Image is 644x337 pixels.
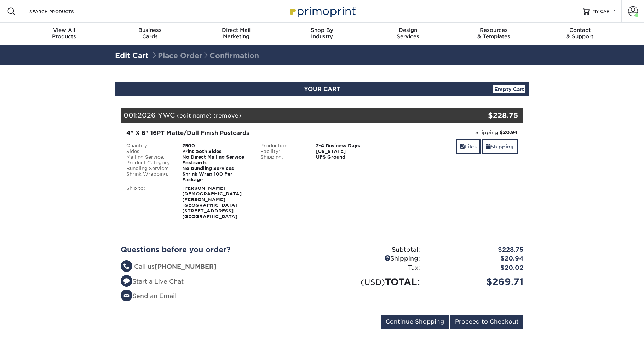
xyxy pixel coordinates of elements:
[121,278,184,285] a: Start a Live Chat
[425,263,529,273] div: $20.02
[486,144,491,149] span: shipping
[177,149,255,154] div: Print Both Sides
[151,51,259,60] span: Place Order Confirmation
[322,254,425,263] div: Shipping:
[213,112,241,119] a: (remove)
[177,112,212,119] a: (edit name)
[155,263,217,270] strong: [PHONE_NUMBER]
[451,27,537,33] span: Resources
[365,27,451,40] div: Services
[482,139,518,154] a: Shipping
[537,27,623,40] div: & Support
[126,129,384,137] div: 4" X 6" 16PT Matte/Dull Finish Postcards
[21,23,107,45] a: View AllProducts
[121,171,177,183] div: Shrink Wrapping:
[121,160,177,166] div: Product Category:
[456,139,481,154] a: Files
[287,4,357,19] img: Primoprint
[115,51,149,60] a: Edit Cart
[177,160,255,166] div: Postcards
[614,9,616,14] span: 1
[322,245,425,255] div: Subtotal:
[121,108,456,123] div: 001:
[21,27,107,33] span: View All
[121,143,177,149] div: Quantity:
[460,144,465,149] span: files
[500,130,518,135] strong: $20.94
[138,111,175,119] span: 2026 YWC
[121,154,177,160] div: Mailing Service:
[193,27,279,33] span: Direct Mail
[425,254,529,263] div: $20.94
[177,154,255,160] div: No Direct Mailing Service
[365,23,451,45] a: DesignServices
[279,23,365,45] a: Shop ByIndustry
[451,27,537,40] div: & Templates
[304,86,340,92] span: YOUR CART
[255,149,311,154] div: Facility:
[311,154,389,160] div: UPS Ground
[177,143,255,149] div: 2500
[255,143,311,149] div: Production:
[322,263,425,273] div: Tax:
[537,27,623,33] span: Contact
[121,166,177,171] div: Bundling Service:
[311,143,389,149] div: 2-4 Business Days
[425,245,529,255] div: $228.75
[21,27,107,40] div: Products
[451,23,537,45] a: Resources& Templates
[107,23,193,45] a: BusinessCards
[311,149,389,154] div: [US_STATE]
[592,8,613,15] span: MY CART
[121,185,177,219] div: Ship to:
[107,27,193,33] span: Business
[177,171,255,183] div: Shrink Wrap 100 Per Package
[182,185,242,219] strong: [PERSON_NAME] [DEMOGRAPHIC_DATA] [PERSON_NAME][GEOGRAPHIC_DATA] [STREET_ADDRESS] [GEOGRAPHIC_DATA]
[456,110,518,121] div: $228.75
[493,85,525,93] a: Empty Cart
[450,315,523,329] input: Proceed to Checkout
[193,23,279,45] a: Direct MailMarketing
[394,129,518,136] div: Shipping:
[279,27,365,40] div: Industry
[322,275,425,289] div: TOTAL:
[121,292,177,299] a: Send an Email
[365,27,451,33] span: Design
[425,275,529,289] div: $269.71
[121,245,317,254] h2: Questions before you order?
[121,149,177,154] div: Sides:
[29,7,98,16] input: SEARCH PRODUCTS.....
[279,27,365,33] span: Shop By
[537,23,623,45] a: Contact& Support
[193,27,279,40] div: Marketing
[121,262,317,272] li: Call us
[255,154,311,160] div: Shipping:
[107,27,193,40] div: Cards
[381,315,449,329] input: Continue Shopping
[361,278,385,287] small: (USD)
[177,166,255,171] div: No Bundling Services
